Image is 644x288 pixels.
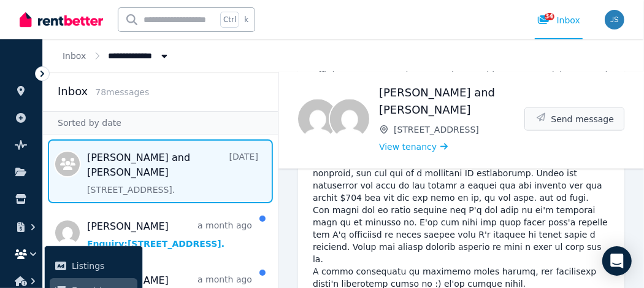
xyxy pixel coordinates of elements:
img: Suzanne Williams [330,99,369,139]
h2: Inbox [58,83,88,100]
h1: [PERSON_NAME] and [PERSON_NAME] [379,84,524,119]
div: Inbox [537,14,580,26]
span: 34 [545,13,554,20]
span: [STREET_ADDRESS] [394,123,524,136]
span: Send message [551,113,614,125]
a: View tenancy [379,141,448,153]
span: k [244,15,248,25]
a: [PERSON_NAME]a month agoEnquiry:[STREET_ADDRESS]. [87,219,252,250]
a: [PERSON_NAME] and [PERSON_NAME][DATE][STREET_ADDRESS]. [87,150,258,196]
span: Ctrl [220,12,239,28]
a: Inbox [63,51,86,61]
img: RentBetter [20,10,103,29]
button: Send message [525,108,624,130]
img: Joanna Sykes [605,10,624,29]
img: Simon Beckley [298,99,337,139]
span: View tenancy [379,141,437,153]
nav: Breadcrumb [43,39,190,72]
a: Listings [50,254,137,278]
div: Open Intercom Messenger [602,246,632,276]
div: Sorted by date [43,111,278,134]
span: 78 message s [95,87,149,97]
span: Listings [72,259,132,273]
